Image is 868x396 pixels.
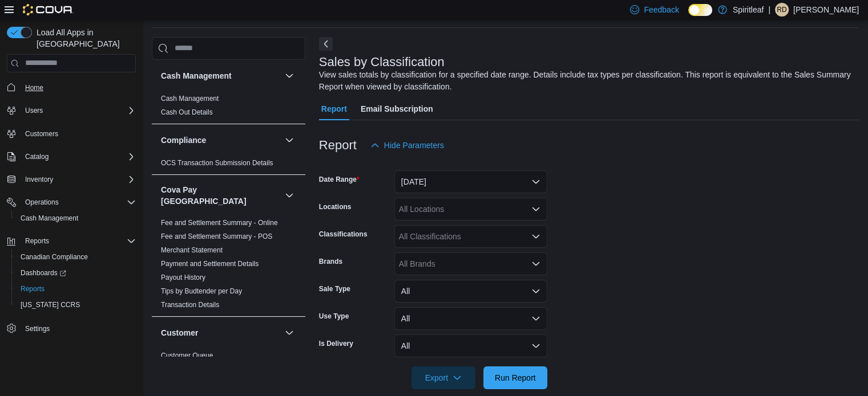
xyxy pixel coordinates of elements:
[161,108,213,116] a: Cash Out Details
[21,81,48,95] a: Home
[11,297,140,313] button: [US_STATE] CCRS
[161,301,219,309] a: Transaction Details
[319,55,445,69] h3: Sales by Classification
[21,195,136,209] span: Operations
[161,287,242,296] span: Tips by Budtender per Day
[21,150,136,164] span: Catalog
[2,233,140,249] button: Reports
[531,232,540,241] button: Open list of options
[688,4,712,16] input: Dark Mode
[161,273,205,282] span: Payout History
[384,140,444,151] span: Hide Parameters
[21,300,80,309] span: [US_STATE] CCRS
[11,249,140,265] button: Canadian Compliance
[21,252,88,262] span: Canadian Compliance
[319,37,333,51] button: Next
[152,216,305,316] div: Cova Pay [GEOGRAPHIC_DATA]
[161,259,259,268] span: Payment and Settlement Details
[2,320,140,336] button: Settings
[2,194,140,210] button: Operations
[21,234,136,248] span: Reports
[775,3,789,17] div: Ravi D
[152,349,305,367] div: Customer
[161,219,278,227] a: Fee and Settlement Summary - Online
[21,234,54,248] button: Reports
[319,284,350,293] label: Sale Type
[2,149,140,165] button: Catalog
[25,129,58,138] span: Customers
[161,327,198,338] h3: Customer
[2,79,140,96] button: Home
[25,175,53,184] span: Inventory
[21,284,45,293] span: Reports
[161,94,219,103] span: Cash Management
[16,211,83,225] a: Cash Management
[161,134,280,146] button: Compliance
[161,273,205,281] a: Payout History
[16,282,136,296] span: Reports
[21,268,66,277] span: Dashboards
[418,366,469,389] span: Export
[161,95,219,103] a: Cash Management
[768,3,770,17] p: |
[16,266,71,280] a: Dashboards
[161,184,280,207] button: Cova Pay [GEOGRAPHIC_DATA]
[161,246,223,255] span: Merchant Statement
[319,138,357,152] h3: Report
[23,4,74,15] img: Cova
[21,80,136,95] span: Home
[161,246,223,254] a: Merchant Statement
[25,83,43,92] span: Home
[161,158,273,168] span: OCS Transaction Submission Details
[21,150,53,164] button: Catalog
[16,282,49,296] a: Reports
[321,97,347,120] span: Report
[282,189,296,202] button: Cova Pay [GEOGRAPHIC_DATA]
[319,312,349,321] label: Use Type
[319,175,360,184] label: Date Range
[21,104,136,117] span: Users
[411,366,475,389] button: Export
[161,351,213,360] span: Customer Queue
[2,125,140,142] button: Customers
[483,366,547,389] button: Run Report
[319,202,352,211] label: Locations
[777,3,786,17] span: RD
[161,352,213,360] a: Customer Queue
[644,4,679,15] span: Feedback
[16,266,136,280] span: Dashboards
[161,287,242,295] a: Tips by Budtender per Day
[2,172,140,187] button: Inventory
[32,27,136,50] span: Load All Apps in [GEOGRAPHIC_DATA]
[16,250,92,264] a: Canadian Compliance
[161,70,280,81] button: Cash Management
[25,152,49,161] span: Catalog
[394,280,547,303] button: All
[21,104,47,117] button: Users
[16,211,136,225] span: Cash Management
[21,321,136,335] span: Settings
[7,75,136,366] nav: Complex example
[161,218,278,227] span: Fee and Settlement Summary - Online
[11,281,140,297] button: Reports
[11,265,140,281] a: Dashboards
[319,230,368,239] label: Classifications
[495,372,536,383] span: Run Report
[319,339,353,348] label: Is Delivery
[733,3,764,17] p: Spiritleaf
[366,134,449,157] button: Hide Parameters
[531,259,540,268] button: Open list of options
[161,327,280,338] button: Customer
[394,307,547,330] button: All
[25,198,59,207] span: Operations
[319,257,342,266] label: Brands
[394,170,547,193] button: [DATE]
[161,232,272,240] a: Fee and Settlement Summary - POS
[161,159,273,167] a: OCS Transaction Submission Details
[21,322,54,336] a: Settings
[282,69,296,83] button: Cash Management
